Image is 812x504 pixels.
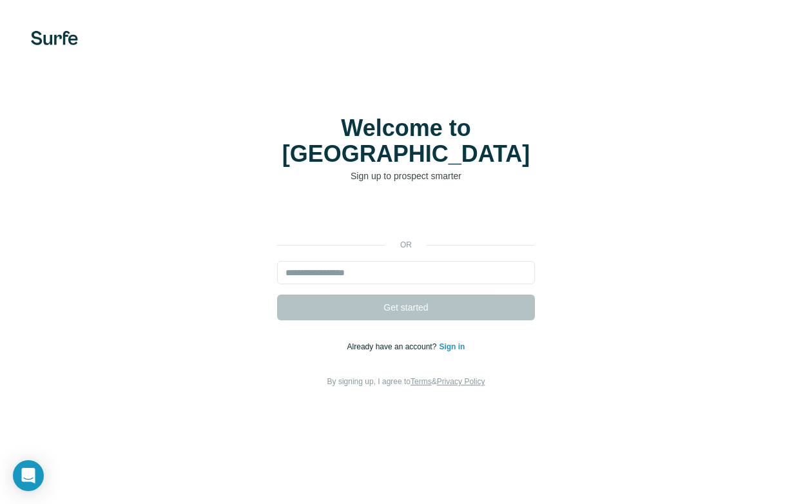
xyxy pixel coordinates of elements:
img: Surfe's logo [31,31,78,45]
iframe: Sign in with Google Button [271,202,541,230]
h1: Welcome to [GEOGRAPHIC_DATA] [277,115,535,167]
div: Open Intercom Messenger [13,460,44,491]
a: Sign in [439,342,465,351]
a: Terms [411,377,432,386]
span: By signing up, I agree to & [327,377,485,386]
span: Already have an account? [347,342,440,351]
p: Sign up to prospect smarter [277,170,535,182]
p: or [385,239,427,251]
a: Privacy Policy [437,377,485,386]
